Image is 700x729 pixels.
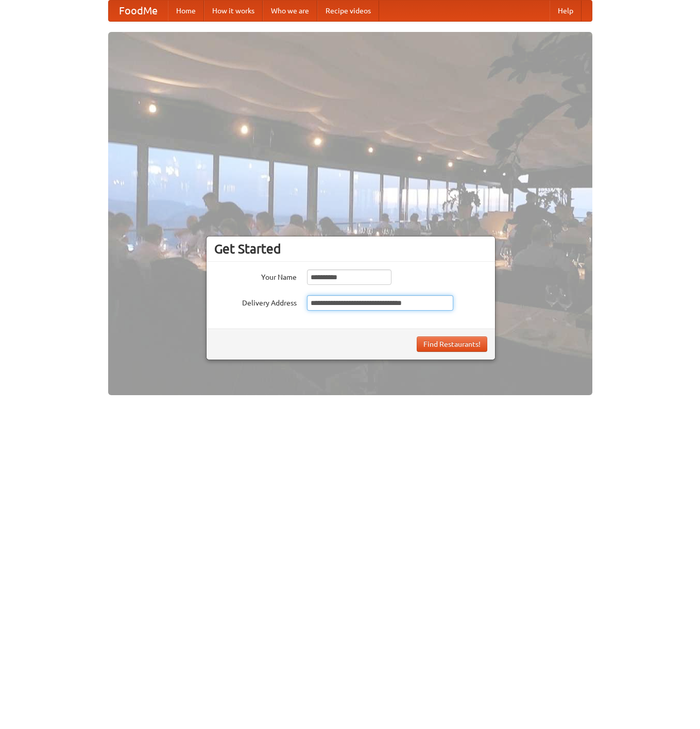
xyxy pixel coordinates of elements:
a: Recipe videos [317,1,379,21]
button: Find Restaurants! [417,336,487,352]
a: Who we are [263,1,317,21]
a: Home [168,1,204,21]
a: FoodMe [109,1,168,21]
h3: Get Started [214,241,487,257]
label: Your Name [214,269,297,282]
a: How it works [204,1,263,21]
label: Delivery Address [214,295,297,308]
a: Help [550,1,582,21]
